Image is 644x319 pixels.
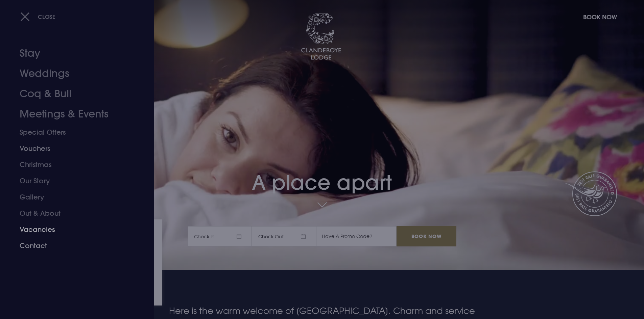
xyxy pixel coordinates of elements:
a: Weddings [20,63,126,84]
a: Vouchers [20,140,126,157]
a: Coq & Bull [20,84,126,104]
a: Special Offers [20,124,126,140]
span: Close [38,13,55,20]
button: Close [20,10,55,24]
a: Our Story [20,173,126,189]
a: Gallery [20,189,126,205]
a: Vacancies [20,221,126,238]
a: Meetings & Events [20,104,126,124]
a: Out & About [20,205,126,221]
a: Contact [20,238,126,254]
a: Stay [20,43,126,63]
a: Christmas [20,157,126,173]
